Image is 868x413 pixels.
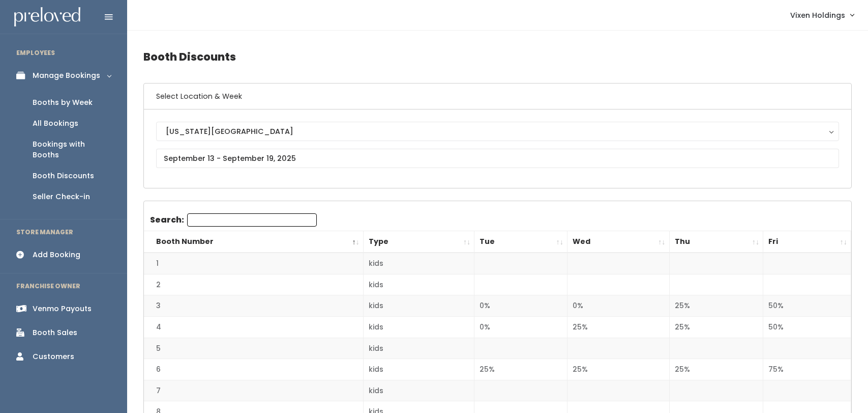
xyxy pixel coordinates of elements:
div: Seller Check-in [33,191,90,202]
button: [US_STATE][GEOGRAPHIC_DATA] [156,122,839,141]
td: 25% [474,359,567,380]
div: Booth Discounts [33,171,94,181]
div: Add Booking [33,250,80,260]
div: Venmo Payouts [33,304,92,314]
input: September 13 - September 19, 2025 [156,149,839,168]
img: preloved logo [14,7,80,27]
div: All Bookings [33,118,78,129]
input: Search: [187,213,317,227]
div: Booth Sales [33,327,77,338]
label: Search: [150,213,317,227]
td: 25% [669,295,763,317]
td: kids [363,317,474,338]
div: Customers [33,351,74,362]
th: Wed: activate to sort column ascending [567,231,670,253]
td: 5 [144,338,363,359]
div: Manage Bookings [33,70,100,81]
td: 1 [144,253,363,274]
td: 25% [669,359,763,380]
td: 0% [567,295,670,317]
td: kids [363,380,474,401]
td: kids [363,274,474,295]
th: Booth Number: activate to sort column descending [144,231,363,253]
th: Tue: activate to sort column ascending [474,231,567,253]
td: 6 [144,359,363,380]
span: Vixen Holdings [790,10,845,21]
td: 75% [763,359,851,380]
td: 50% [763,295,851,317]
td: 4 [144,317,363,338]
td: kids [363,359,474,380]
div: [US_STATE][GEOGRAPHIC_DATA] [166,126,829,137]
th: Thu: activate to sort column ascending [669,231,763,253]
h6: Select Location & Week [144,84,851,109]
a: Vixen Holdings [780,4,864,26]
div: Booths by Week [33,97,93,108]
td: kids [363,253,474,274]
td: kids [363,295,474,317]
th: Type: activate to sort column ascending [363,231,474,253]
td: kids [363,338,474,359]
h4: Booth Discounts [143,43,852,71]
td: 3 [144,295,363,317]
td: 0% [474,295,567,317]
td: 0% [474,317,567,338]
td: 25% [669,317,763,338]
td: 7 [144,380,363,401]
div: Bookings with Booths [33,139,111,160]
td: 2 [144,274,363,295]
th: Fri: activate to sort column ascending [763,231,851,253]
td: 50% [763,317,851,338]
td: 25% [567,359,670,380]
td: 25% [567,317,670,338]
